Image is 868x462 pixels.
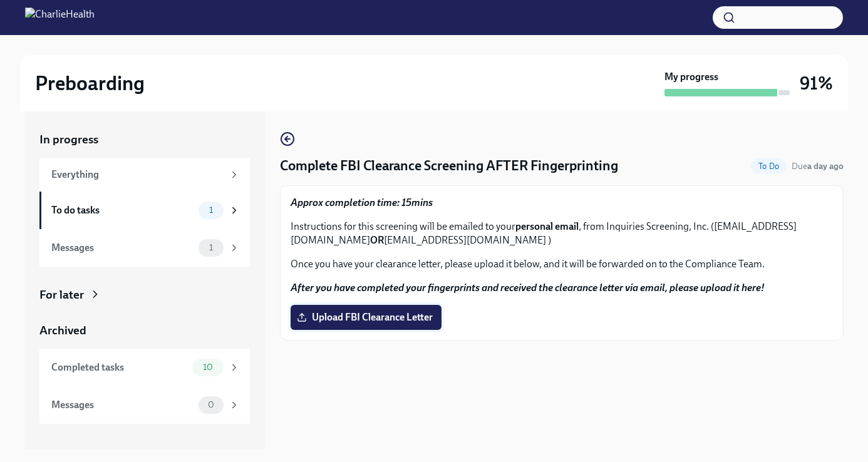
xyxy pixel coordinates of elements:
[35,71,145,96] h2: Preboarding
[39,131,250,148] a: In progress
[751,162,787,171] span: To Do
[291,305,442,330] label: Upload FBI Clearance Letter
[202,205,220,215] span: 1
[51,361,187,374] div: Completed tasks
[195,362,220,372] span: 10
[515,220,579,232] strong: personal email
[664,70,718,84] strong: My progress
[370,234,384,246] strong: OR
[807,161,844,172] strong: a day ago
[39,322,250,339] a: Archived
[280,157,618,175] h4: Complete FBI Clearance Screening AFTER Fingerprinting
[39,287,84,303] div: For later
[291,197,433,208] strong: Approx completion time: 15mins
[39,386,250,424] a: Messages0
[39,192,250,229] a: To do tasks1
[51,241,194,255] div: Messages
[200,400,222,409] span: 0
[291,257,833,271] p: Once you have your clearance letter, please upload it below, and it will be forwarded on to the C...
[39,229,250,267] a: Messages1
[25,8,95,28] img: CharlieHealth
[291,220,833,247] p: Instructions for this screening will be emailed to your , from Inquiries Screening, Inc. ([EMAIL_...
[800,72,833,95] h3: 91%
[51,398,194,412] div: Messages
[202,243,220,252] span: 1
[51,203,194,217] div: To do tasks
[39,158,250,192] a: Everything
[792,160,844,172] span: October 2nd, 2025 06:00
[299,311,433,324] span: Upload FBI Clearance Letter
[39,287,250,303] a: For later
[51,168,224,182] div: Everything
[39,349,250,386] a: Completed tasks10
[291,282,765,294] strong: After you have completed your fingerprints and received the clearance letter via email, please up...
[792,161,844,172] span: Due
